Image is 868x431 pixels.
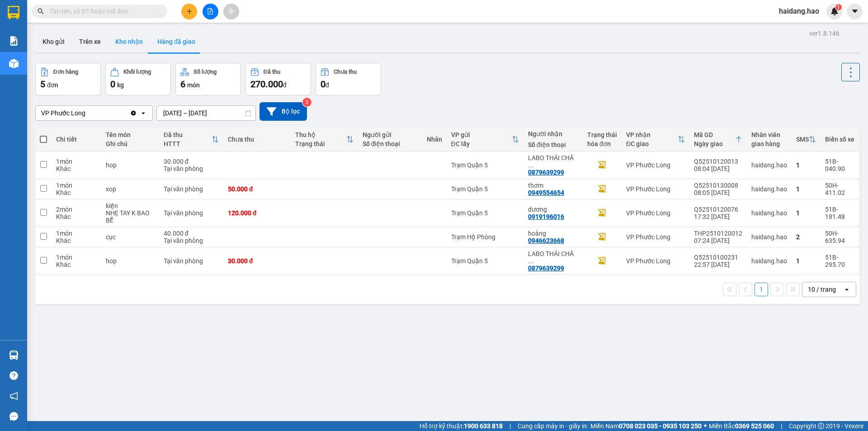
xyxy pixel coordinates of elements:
div: NHẸ TAY K BAO BỂ [106,209,155,224]
div: VP Phước Long [626,161,685,169]
span: món [187,81,200,89]
svg: open [843,286,850,293]
div: 22:57 [DATE] [694,261,742,268]
span: Hỗ trợ kỹ thuật: [420,421,503,431]
span: copyright [818,423,824,429]
div: Biển số xe [825,136,854,143]
button: Đơn hàng5đơn [35,63,101,95]
span: 270.000 [250,79,283,90]
div: 08:05 [DATE] [694,189,742,196]
button: Hàng đã giao [150,31,203,52]
div: 0919196016 [528,213,564,220]
svg: open [140,109,147,117]
div: Trạng thái [295,140,346,147]
div: Trạm Quận 5 [451,209,519,217]
th: Toggle SortBy [291,128,358,152]
strong: 0708 023 035 - 0935 103 250 [619,422,702,430]
div: LABO THÁI CHÂU NGÂN [528,154,578,169]
div: Khác [56,261,97,268]
div: VP Phước Long [41,109,85,118]
div: Chưa thu [334,69,357,75]
img: logo-vxr [8,6,19,19]
div: ĐC lấy [451,140,512,147]
div: THP2510120012 [694,230,742,237]
th: Toggle SortBy [622,128,689,152]
span: 6 [180,79,185,90]
span: 5 [40,79,45,90]
span: notification [9,392,18,400]
div: Tại văn phòng [164,257,219,265]
div: 10 / trang [808,285,836,294]
div: Số điện thoại [528,141,578,148]
div: Trạm Hộ Phòng [451,233,519,241]
div: 51B-040.90 [825,158,854,172]
div: Trạng thái [587,131,617,138]
div: haidang.hao [751,185,787,193]
div: Thu hộ [295,131,346,138]
span: plus [186,8,193,14]
button: 1 [755,283,768,296]
div: Tại văn phòng [164,185,219,193]
div: haidang.hao [751,233,787,241]
div: 1 món [56,254,97,261]
div: Mã GD [694,131,735,138]
div: Số điện thoại [363,140,418,147]
div: 50.000 đ [228,185,286,193]
div: 0879639299 [528,169,564,176]
img: solution-icon [9,36,19,46]
div: 40.000 đ [164,230,219,237]
div: Q52510120076 [694,206,742,213]
div: hoàng [528,230,578,237]
img: warehouse-icon [9,59,19,68]
button: Đã thu270.000đ [245,63,311,95]
button: Kho nhận [108,31,150,52]
div: 1 món [56,230,97,237]
div: Trạm Quận 5 [451,161,519,169]
div: HTTT [164,140,212,147]
th: Toggle SortBy [447,128,524,152]
div: VP Phước Long [626,257,685,265]
span: ... [528,161,533,169]
div: Ngày giao [694,140,735,147]
span: file-add [207,8,213,14]
div: SMS [796,136,809,143]
div: hop [106,161,155,169]
div: 1 [796,185,816,193]
div: 2 [796,233,816,241]
div: VP Phước Long [626,185,685,193]
div: VP Phước Long [626,233,685,241]
div: 0879639299 [528,265,564,272]
span: caret-down [851,7,859,15]
div: ĐC giao [626,140,678,147]
input: Selected VP Phước Long. [86,109,87,118]
span: ... [528,257,533,265]
button: caret-down [847,4,863,19]
div: VP gửi [451,131,512,138]
div: hóa đơn [587,140,617,147]
div: Trạm Quận 5 [451,257,519,265]
div: xop [106,185,155,193]
span: đ [283,81,287,89]
sup: 2 [302,98,311,107]
div: Đã thu [164,131,212,138]
div: Khối lượng [123,69,151,75]
th: Toggle SortBy [792,128,821,152]
div: kiện [106,202,155,209]
button: Bộ lọc [259,102,307,121]
div: Người nhận [528,130,578,137]
div: giao hàng [751,140,787,147]
input: Tìm tên, số ĐT hoặc mã đơn [50,6,156,16]
div: 30.000 đ [228,257,286,265]
span: 0 [110,79,115,90]
span: | [509,421,511,431]
div: LABO THÁI CHÂU NGÂN [528,250,578,265]
div: 1 món [56,158,97,165]
div: dương [528,206,578,213]
div: 0949554654 [528,189,564,196]
span: | [781,421,782,431]
div: 17:32 [DATE] [694,213,742,220]
div: Tại văn phòng [164,237,219,244]
div: haidang.hao [751,209,787,217]
div: 0946623668 [528,237,564,244]
button: file-add [203,4,218,19]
